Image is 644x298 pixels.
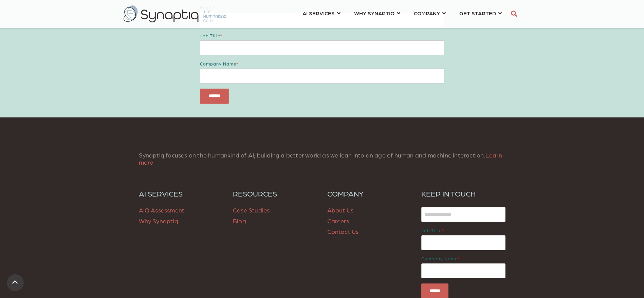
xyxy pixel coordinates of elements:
[327,217,349,224] a: Careers
[124,5,226,22] img: synaptiq logo-2
[233,189,317,198] a: RESOURCES
[414,8,440,18] span: COMPANY
[233,206,270,213] a: Case Studies
[139,189,223,198] a: AI SERVICES
[139,151,502,166] a: Learn more
[139,217,178,224] a: Why Synaptiq
[327,206,354,213] a: About Us
[327,189,411,198] a: COMPANY
[459,8,496,18] span: GET STARTED
[354,8,394,18] span: WHY SYNAPTIQ
[421,189,505,198] h6: KEEP IN TOUCH
[302,8,335,18] span: AI SERVICES
[200,61,236,66] span: Company name
[139,206,185,213] a: AIQ Assessment
[414,7,446,19] a: COMPANY
[200,33,220,38] span: Job title
[302,7,341,19] a: AI SERVICES
[421,228,442,233] span: Job title
[327,228,359,235] a: Contact Us
[296,2,509,26] nav: menu
[354,7,400,19] a: WHY SYNAPTIQ
[139,151,502,166] span: Synaptiq focuses on the humankind of AI; building a better world as we lean into an age of human ...
[459,7,502,19] a: GET STARTED
[421,256,458,261] span: Company name
[233,217,246,224] a: Blog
